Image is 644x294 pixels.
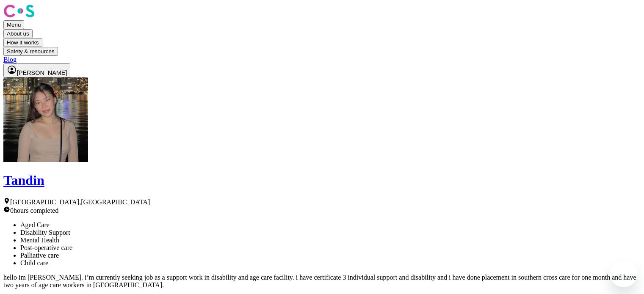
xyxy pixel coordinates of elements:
[610,260,637,287] iframe: Button to launch messaging window
[3,47,58,56] button: Safety & resources
[20,244,641,252] li: Post-operative care
[3,38,42,47] button: How it works
[20,236,641,244] li: Mental Health
[3,274,641,289] p: hello im [PERSON_NAME]. i’m currently seeking job as a support work in disability and age care fa...
[20,221,641,229] li: Aged Care
[20,252,641,259] li: Palliative care
[20,259,641,267] li: Child care
[3,3,35,19] img: Careseekers logo
[10,198,150,206] span: [GEOGRAPHIC_DATA] , [GEOGRAPHIC_DATA]
[3,29,33,38] button: About us
[10,207,58,214] span: 0 hours completed
[20,229,641,236] li: Disability Support
[3,63,70,77] button: My Account
[3,173,44,188] a: Tandin
[3,56,17,63] a: Blog
[17,69,67,76] span: [PERSON_NAME]
[3,13,35,20] a: Careseekers logo
[3,20,24,29] button: Menu
[3,77,88,162] img: Tandin
[3,77,641,164] a: Tandin's profile picture'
